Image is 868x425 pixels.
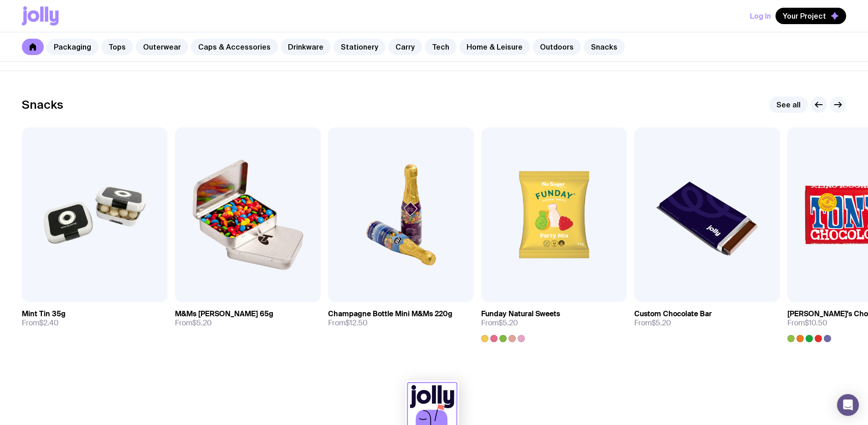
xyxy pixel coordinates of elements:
a: Champagne Bottle Mini M&Ms 220gFrom$12.50 [328,302,474,335]
a: Outdoors [533,39,581,55]
a: See all [769,96,808,113]
a: Carry [388,39,422,55]
h3: Mint Tin 35g [22,309,66,319]
span: $2.40 [39,318,59,328]
a: Snacks [584,39,625,55]
div: Open Intercom Messenger [837,394,859,416]
h2: Snacks [22,98,63,111]
h3: Funday Natural Sweets [481,309,560,319]
span: From [22,319,59,328]
span: $12.50 [345,318,368,328]
a: M&Ms [PERSON_NAME] 65gFrom$5.20 [175,302,321,335]
span: From [634,319,671,328]
h3: Custom Chocolate Bar [634,309,712,319]
a: Packaging [46,39,98,55]
a: Home & Leisure [459,39,530,55]
span: From [481,319,518,328]
span: Your Project [783,11,826,20]
span: From [175,319,212,328]
a: Drinkware [281,39,331,55]
button: Your Project [776,8,846,24]
h3: M&Ms [PERSON_NAME] 65g [175,309,273,319]
a: Outerwear [136,39,188,55]
button: Log In [750,8,771,24]
span: $5.20 [652,318,671,328]
span: $10.50 [805,318,827,328]
span: $5.20 [192,318,212,328]
span: $5.20 [498,318,518,328]
a: Tops [101,39,133,55]
a: Custom Chocolate BarFrom$5.20 [634,302,780,335]
a: Funday Natural SweetsFrom$5.20 [481,302,627,342]
span: From [328,319,368,328]
a: Caps & Accessories [191,39,278,55]
a: Stationery [334,39,385,55]
h3: Champagne Bottle Mini M&Ms 220g [328,309,452,319]
a: Tech [425,39,457,55]
a: Mint Tin 35gFrom$2.40 [22,302,168,335]
span: From [787,319,827,328]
